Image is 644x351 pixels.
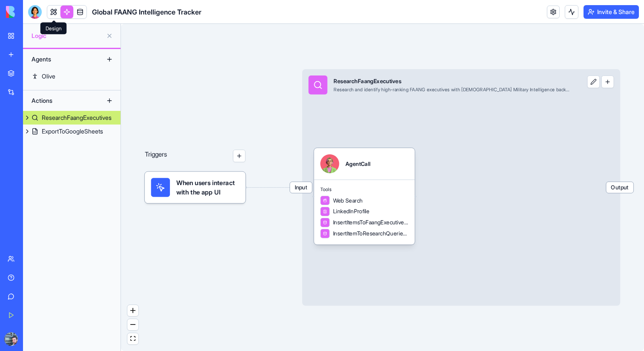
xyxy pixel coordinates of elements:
[127,305,138,316] button: zoom in
[27,94,95,107] div: Actions
[23,70,121,83] a: Olive
[333,197,363,204] span: Web Search
[127,333,138,345] button: fit view
[27,52,95,66] div: Agents
[584,5,639,19] button: Invite & Share
[333,219,408,226] span: InsertItemsToFaangExecutivesTable
[302,69,620,305] div: InputResearchFaangExecutivesResearch and identify high-ranking FAANG executives with [DEMOGRAPHIC...
[333,229,408,237] span: InsertItemToResearchQueriesTable
[40,23,67,35] div: Design
[4,332,18,346] img: ACg8ocIcspb8uayxCPuYuTj5k_47GJchgr6MBtVCQ0eguLNXOqhZXpCT=s96-c
[176,178,239,197] span: When users interact with the app UI
[320,186,408,193] span: Tools
[6,6,59,18] img: logo
[42,72,55,81] div: Olive
[23,111,121,125] a: ResearchFaangExecutives
[145,172,246,203] div: When users interact with the app UI
[23,125,121,138] a: ExportToGoogleSheets
[92,7,201,17] span: Global FAANG Intelligence Tracker
[314,148,415,244] div: AgentCallToolsWeb SearchLinkedInProfileInsertItemsToFaangExecutivesTableInsertItemToResearchQueri...
[145,150,167,162] p: Triggers
[127,319,138,331] button: zoom out
[606,182,633,193] span: Output
[333,208,370,215] span: LinkedInProfile
[333,87,569,93] div: Research and identify high-ranking FAANG executives with [DEMOGRAPHIC_DATA] Military Intelligence...
[333,77,569,85] div: ResearchFaangExecutives
[345,160,370,168] div: AgentCall
[145,125,246,203] div: Triggers
[42,127,103,136] div: ExportToGoogleSheets
[32,32,103,40] span: Logic
[42,113,112,122] div: ResearchFaangExecutives
[290,182,312,193] span: Input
